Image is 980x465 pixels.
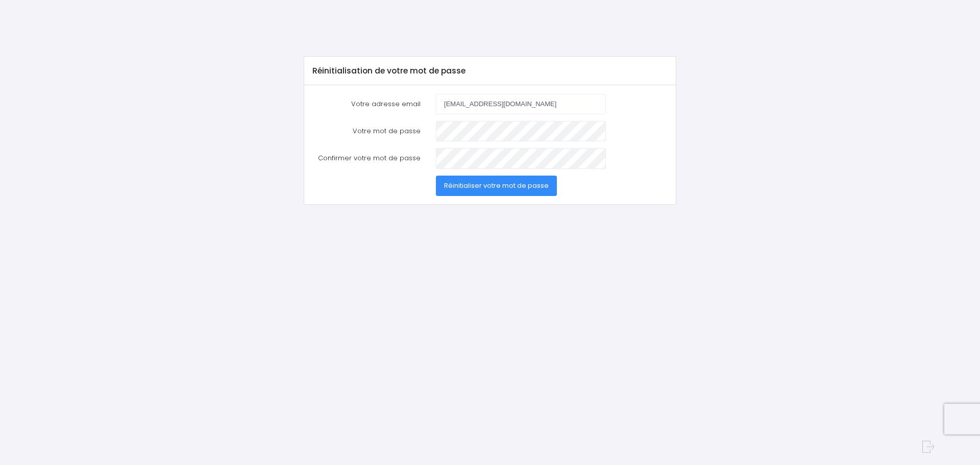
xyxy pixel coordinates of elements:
div: Réinitialisation de votre mot de passe [304,57,676,85]
button: Réinitialiser votre mot de passe [436,176,557,196]
label: Votre mot de passe [305,121,428,141]
label: Confirmer votre mot de passe [305,148,428,168]
span: Réinitialiser votre mot de passe [444,181,549,190]
label: Votre adresse email [305,94,428,114]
